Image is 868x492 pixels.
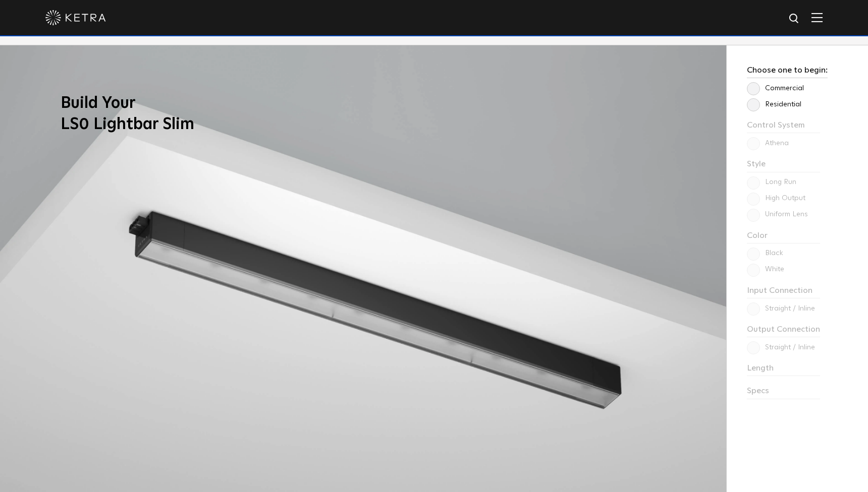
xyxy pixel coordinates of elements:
[747,84,804,93] label: Commercial
[747,66,828,78] h3: Choose one to begin:
[811,13,823,22] img: Hamburger%20Nav.svg
[788,13,801,25] img: search icon
[45,10,106,25] img: ketra-logo-2019-white
[747,100,801,109] label: Residential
